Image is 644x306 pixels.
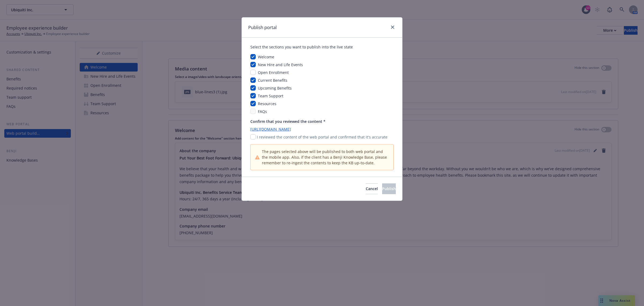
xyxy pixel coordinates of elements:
h1: Publish portal [248,24,277,31]
div: Select the sections you want to publish into the live state [250,44,394,50]
span: Current Benefits [258,78,287,83]
span: Team Support [258,93,283,98]
span: Publish [382,186,396,191]
span: Cancel [366,186,378,191]
p: I reviewed the content of the web portal and confirmed that it's accurate [257,134,387,140]
span: Upcoming Benefits [258,86,292,91]
span: The pages selected above will be published to both web portal and the mobile app. Also, if the cl... [262,149,389,166]
a: [URL][DOMAIN_NAME] [250,126,394,132]
a: close [389,24,396,30]
button: Publish [382,183,396,194]
span: New Hire and Life Events [258,62,303,67]
button: Cancel [366,183,378,194]
p: Confirm that you reviewed the content * [250,119,394,124]
span: FAQs [258,109,267,114]
span: Open Enrollment [258,70,289,75]
span: Welcome [258,54,274,59]
span: Resources [258,101,276,106]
